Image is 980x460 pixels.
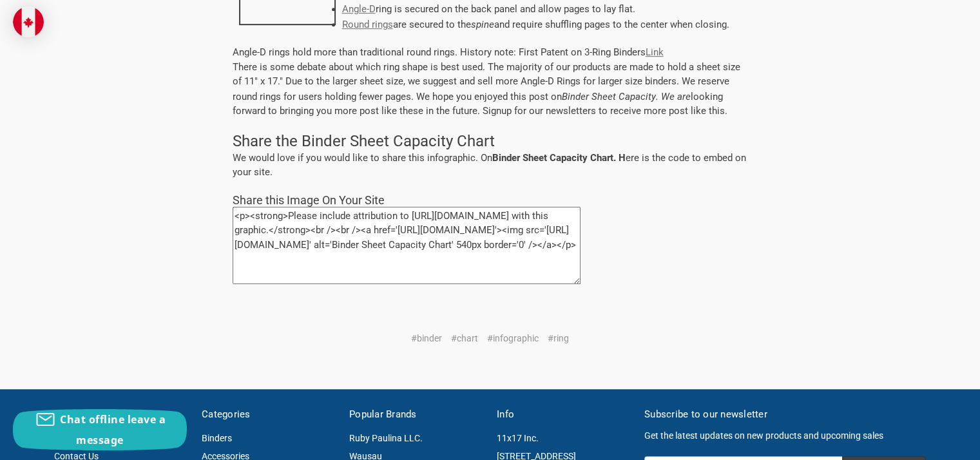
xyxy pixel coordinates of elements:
[243,17,748,32] li: are secured to the and require shuffling pages to the center when closing.
[562,90,691,102] em: Binder Sheet Capacity. We are
[233,193,748,207] h3: Share this Image On Your Site
[342,19,393,30] a: Round rings
[243,2,748,17] li: ring is secured on the back panel and allow pages to lay flat.
[342,3,376,15] a: Angle-D
[644,407,926,422] h5: Subscribe to our newsletter
[447,329,483,349] a: #chart
[233,45,748,119] p: Angle-D rings hold more than traditional round rings. History note: First Patent on 3-Ring Binder...
[13,6,44,37] img: duty and tax information for Canada
[483,329,543,349] a: #infographic
[497,407,631,422] h5: Info
[233,207,581,284] textarea: <p><strong>Please include attribution to [URL][DOMAIN_NAME] with this graphic.</strong><br /><br ...
[349,407,483,422] h5: Popular Brands
[233,132,748,150] h2: Share the Binder Sheet Capacity Chart
[202,407,336,422] h5: Categories
[202,433,232,443] a: Binders
[407,329,447,349] a: #binder
[471,17,494,30] em: spine
[233,150,748,180] p: We would love if you would like to share this infographic. On ere is the code to embed on your site.
[13,409,187,450] button: Chat offline leave a message
[349,433,423,443] a: Ruby Paulina LLC.
[644,429,926,443] p: Get the latest updates on new products and upcoming sales
[60,412,166,447] span: Chat offline leave a message
[646,46,664,58] a: Link
[492,151,626,164] strong: Binder Sheet Capacity Chart. H
[543,329,573,349] a: #ring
